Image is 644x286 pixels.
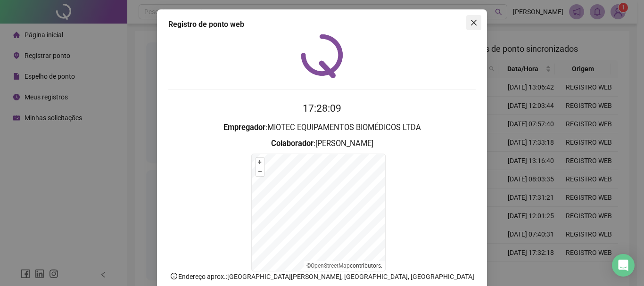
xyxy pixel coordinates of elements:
[170,272,178,280] span: info-circle
[168,19,476,30] div: Registro de ponto web
[306,262,382,269] li: © contributors.
[612,254,635,277] div: Open Intercom Messenger
[256,158,264,167] button: +
[470,19,478,26] span: close
[303,103,341,114] time: 17:28:09
[168,271,476,282] p: Endereço aprox. : [GEOGRAPHIC_DATA][PERSON_NAME], [GEOGRAPHIC_DATA], [GEOGRAPHIC_DATA]
[466,15,481,30] button: Close
[311,262,350,269] a: OpenStreetMap
[271,139,314,148] strong: Colaborador
[256,167,264,176] button: –
[301,34,343,78] img: QRPoint
[168,138,476,150] h3: : [PERSON_NAME]
[168,122,476,134] h3: : MIOTEC EQUIPAMENTOS BIOMÉDICOS LTDA
[223,123,265,132] strong: Empregador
